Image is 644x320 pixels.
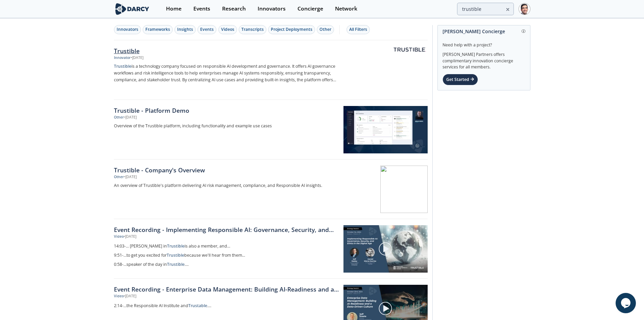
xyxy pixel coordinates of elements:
div: Trustible - Platform Demo [114,106,338,115]
a: Event Recording - Implementing Responsible AI: Governance, Security, and Ethics in the Digital Age [114,225,339,234]
p: is a technology company focused on responsible AI development and governance. It offers AI govern... [114,63,338,83]
iframe: chat widget [616,293,637,313]
a: Trustible - Platform Demo Other •[DATE] Overview of the Trustible platform, including functionali... [114,100,428,159]
button: Other [317,25,334,34]
div: Network [335,6,357,12]
a: 0:58-...speaker of the day inTrustible.... [114,260,339,269]
div: Trustible - Company's Overview [114,166,338,174]
div: Video [114,234,124,239]
div: Concierge [297,6,323,12]
button: Insights [174,25,196,34]
img: Trustible [393,47,426,52]
div: Events [200,26,214,33]
div: Other [319,26,331,33]
div: Get Started [443,74,478,85]
button: All Filters [347,25,370,34]
div: Innovators [117,26,138,33]
div: Other [114,174,124,180]
div: • [DATE] [131,55,143,61]
div: • [DATE] [124,115,137,120]
a: Event Recording - Enterprise Data Management: Building AI-Readiness and a Data-Driven Culture [114,285,339,294]
div: [PERSON_NAME] Partners offers complimentary innovation concierge services for all members. [443,48,525,70]
img: play-chapters-gray.svg [378,301,392,316]
strong: Trustable [188,303,207,308]
div: • [DATE] [124,294,136,299]
button: Videos [218,25,237,34]
img: Profile [519,3,530,15]
div: • [DATE] [124,174,137,180]
img: information.svg [522,29,525,33]
div: Videos [221,26,234,33]
button: Project Deployments [268,25,315,34]
button: Events [197,25,216,34]
strong: Trustible [167,252,184,258]
img: play-chapters-gray.svg [378,242,392,256]
p: Overview of the Trustible platform, including functionality and example use cases [114,123,338,129]
div: Innovator [114,55,131,61]
input: Advanced Search [457,3,514,15]
p: An overview of Trustible's platform delivering AI risk management, compliance, and Responsible AI... [114,182,338,189]
img: logo-wide.svg [114,3,151,15]
div: Need help with a project? [443,37,525,48]
a: Trustible Innovator •[DATE] Trustibleis a technology company focused on responsible AI developmen... [114,40,428,100]
a: 9:51-...to get you excited forTrustiblebecause we'll hear from them... [114,251,339,260]
div: Video [114,294,124,299]
button: Innovators [114,25,141,34]
div: Project Deployments [271,26,312,33]
a: 2:14-...the Responsible AI Institute andTrustable.... [114,301,339,311]
div: Other [114,115,124,120]
a: Trustible - Company's Overview Other •[DATE] An overview of Trustible's platform delivering AI ri... [114,159,428,219]
button: Frameworks [143,25,173,34]
strong: Trustible [167,261,185,267]
div: • [DATE] [124,234,136,239]
div: Events [193,6,210,12]
button: Transcripts [239,25,266,34]
div: Research [222,6,246,12]
a: 14:03-... [PERSON_NAME] inTrustibleis also a member, and... [114,242,339,251]
strong: Trustible [114,63,132,69]
div: Trustible [114,46,338,55]
div: Innovators [258,6,286,12]
div: [PERSON_NAME] Concierge [443,25,525,37]
div: Home [166,6,182,12]
div: Frameworks [145,26,170,33]
strong: Trustible [167,243,185,249]
div: Transcripts [241,26,264,33]
div: Insights [177,26,193,33]
div: All Filters [349,26,367,33]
